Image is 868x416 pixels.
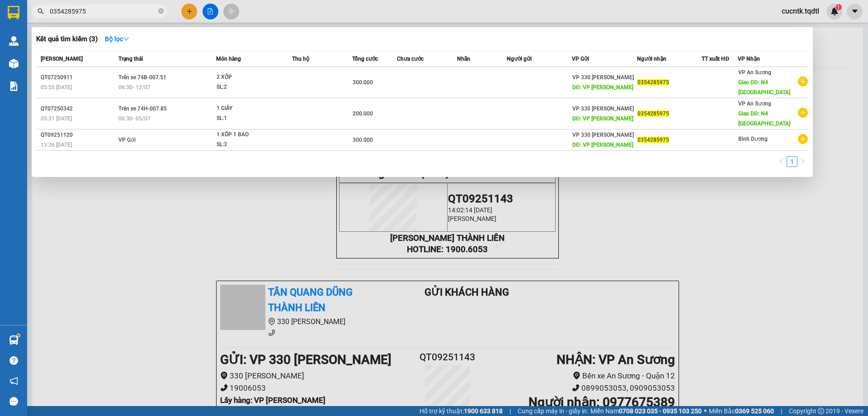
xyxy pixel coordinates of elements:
span: 0354285975 [637,79,669,86]
span: Giao DĐ: N4 [GEOGRAPHIC_DATA] [738,79,790,96]
img: warehouse-icon [9,59,19,68]
span: close-circle [158,8,164,14]
span: CV [PERSON_NAME]([PERSON_NAME]) [117,31,229,79]
span: VP An Sương [738,69,771,76]
span: Nhận: [117,9,139,18]
span: search [38,8,44,14]
span: Trên xe 74H-007.85 [118,105,167,112]
li: Next Page [797,156,808,167]
div: QT09251120 [41,130,116,140]
div: VP 330 [PERSON_NAME] [8,8,111,29]
span: Người gửi [507,56,532,62]
span: close-circle [158,7,164,16]
a: 1 [787,157,797,167]
span: Bình Dương [738,136,768,142]
span: 06:30 - 05/07 [118,115,151,122]
span: down [123,36,129,42]
span: 05:55 [DATE] [41,84,72,91]
div: VP An Sương [117,8,229,19]
span: Tổng cước [352,56,378,62]
span: VP 330 [PERSON_NAME] [572,132,634,138]
img: logo-vxr [8,6,19,19]
span: Chưa cước [397,56,424,62]
span: Trạng thái [118,56,143,62]
span: 300.000 [353,79,373,86]
div: SL: 2 [217,82,284,92]
span: VP [PERSON_NAME] [8,29,111,61]
span: Nhãn [457,56,470,62]
span: VP Gửi [118,137,136,143]
span: VP Gửi [572,56,589,62]
span: Món hàng [216,56,241,62]
span: DĐ: VP [PERSON_NAME] [572,84,633,91]
button: Bộ lọcdown [98,32,137,46]
li: Previous Page [776,156,787,167]
span: VP Nhận [738,56,760,62]
span: 05:31 [DATE] [41,115,72,122]
div: QT07250342 [41,104,116,114]
img: warehouse-icon [9,36,19,46]
li: 1 [787,156,797,167]
span: Giao DĐ: N4 [GEOGRAPHIC_DATA] [738,110,790,127]
strong: Bộ lọc [105,35,129,43]
div: 1 GIẤY [217,104,284,114]
span: [PERSON_NAME] [41,56,83,62]
img: solution-icon [9,81,19,91]
div: SL: 3 [217,140,284,150]
div: SL: 1 [217,114,284,124]
span: left [778,158,784,164]
div: 2 XỐP [217,72,284,82]
span: 13:36 [DATE] [41,142,72,148]
img: warehouse-icon [9,335,19,345]
span: plus-circle [798,108,808,118]
input: Tìm tên, số ĐT hoặc mã đơn [50,6,156,16]
span: VP 330 [PERSON_NAME] [572,74,634,81]
span: 06:30 - 12/07 [118,84,151,91]
button: left [776,156,787,167]
span: DĐ: [8,34,21,44]
button: right [797,156,808,167]
span: VP 330 [PERSON_NAME] [572,105,634,112]
span: 0354285975 [637,110,669,117]
span: message [9,397,18,406]
div: 0977675389 [117,19,229,31]
span: Gửi: [8,9,22,18]
sup: 1 [17,334,20,337]
h3: Kết quả tìm kiếm ( 3 ) [36,34,98,44]
span: plus-circle [798,134,808,144]
span: plus-circle [798,77,808,86]
span: question-circle [9,356,18,365]
span: Người nhận [637,56,666,62]
div: QT07250911 [41,73,116,82]
span: DĐ: VP [PERSON_NAME] [572,142,633,148]
span: right [800,158,806,164]
span: 0354285975 [637,137,669,143]
span: 200.000 [353,110,373,117]
span: DĐ: VP [PERSON_NAME] [572,115,633,122]
span: VP An Sương [738,100,771,107]
span: 300.000 [353,137,373,143]
span: Trên xe 74B-007.51 [118,74,166,81]
span: DĐ: [117,36,130,46]
span: TT xuất HĐ [702,56,729,62]
span: Thu hộ [292,56,309,62]
div: 1 XỐP 1 BAO [217,130,284,140]
span: notification [9,377,18,385]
